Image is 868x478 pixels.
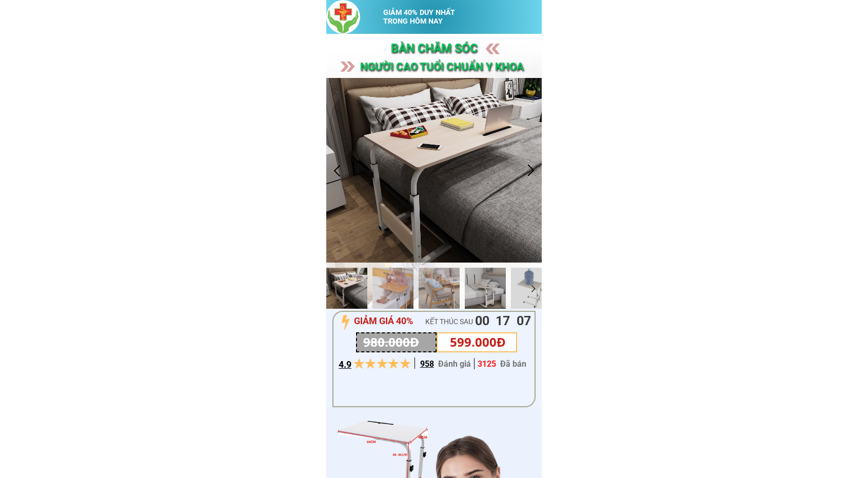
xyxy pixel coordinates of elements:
[354,314,425,329] h3: GIẢM GIÁ 40%
[383,8,465,26] h3: GIẢM 40% DUY NHẤT TRONG HÔM NAY
[391,39,482,58] h3: BÀN CHĂM SÓC
[363,332,429,352] h3: 980.000Đ
[360,58,540,76] h3: NGƯỜI CAO TUỔI CHUẨN Y KHOA
[450,332,506,352] h3: 599.000Đ
[425,316,494,327] h3: KẾT THÚC SAU
[339,357,353,372] h3: 4.9
[438,359,471,369] span: Đánh giá
[500,359,526,369] span: Đã bán
[420,359,434,369] span: 958
[478,359,496,369] span: 3125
